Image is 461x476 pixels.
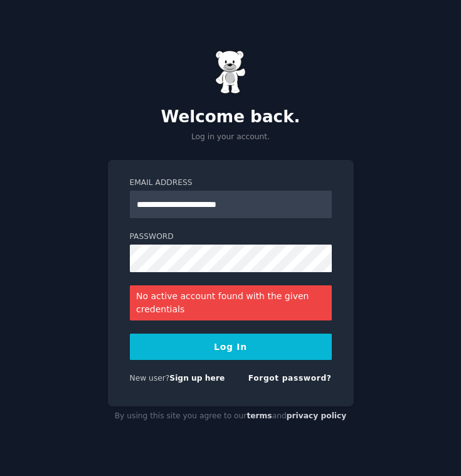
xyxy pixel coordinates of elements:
[108,406,354,426] div: By using this site you agree to our and
[215,50,246,94] img: Gummy Bear
[130,374,170,383] span: New user?
[108,107,354,127] h2: Welcome back.
[108,132,354,143] p: Log in your account.
[248,374,332,383] a: Forgot password?
[130,285,332,320] div: No active account found with the given credentials
[287,411,347,420] a: privacy policy
[246,411,272,420] a: terms
[130,177,332,189] label: Email Address
[169,374,225,383] a: Sign up here
[130,334,332,360] button: Log In
[130,231,332,243] label: Password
